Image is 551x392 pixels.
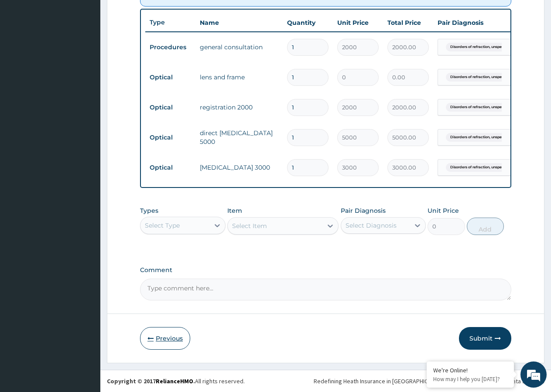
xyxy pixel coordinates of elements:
[140,207,158,215] label: Types
[51,110,120,198] span: We're online!
[333,14,383,31] th: Unit Price
[145,160,195,176] td: Optical
[446,163,509,172] span: Disorders of refraction, unspe...
[346,221,397,230] div: Select Diagnosis
[140,266,511,274] label: Comment
[4,238,166,269] textarea: Type your message and hit 'Enter'
[383,14,433,31] th: Total Price
[156,377,193,385] a: RelianceHMO
[446,103,509,112] span: Disorders of refraction, unspe...
[446,133,509,142] span: Disorders of refraction, unspe...
[459,327,511,350] button: Submit
[145,99,195,116] td: Optical
[16,44,35,65] img: d_794563401_company_1708531726252_794563401
[433,366,507,374] div: We're Online!
[143,4,164,25] div: Minimize live chat window
[145,39,195,55] td: Procedures
[227,206,242,215] label: Item
[428,206,459,215] label: Unit Price
[433,375,507,383] p: How may I help you today?
[145,221,180,230] div: Select Type
[195,68,283,86] td: lens and frame
[314,377,544,385] div: Redefining Heath Insurance in [GEOGRAPHIC_DATA] using Telemedicine and Data Science!
[100,370,551,392] footer: All rights reserved.
[446,73,509,82] span: Disorders of refraction, unspe...
[195,124,283,150] td: direct [MEDICAL_DATA] 5000
[195,159,283,176] td: [MEDICAL_DATA] 3000
[341,206,386,215] label: Pair Diagnosis
[433,14,529,31] th: Pair Diagnosis
[283,14,333,31] th: Quantity
[467,218,504,235] button: Add
[195,99,283,116] td: registration 2000
[145,14,195,31] th: Type
[145,69,195,85] td: Optical
[145,130,195,146] td: Optical
[107,377,195,385] strong: Copyright © 2017 .
[195,38,283,56] td: general consultation
[195,14,283,31] th: Name
[446,43,509,51] span: Disorders of refraction, unspe...
[140,327,190,350] button: Previous
[45,49,147,60] div: Chat with us now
